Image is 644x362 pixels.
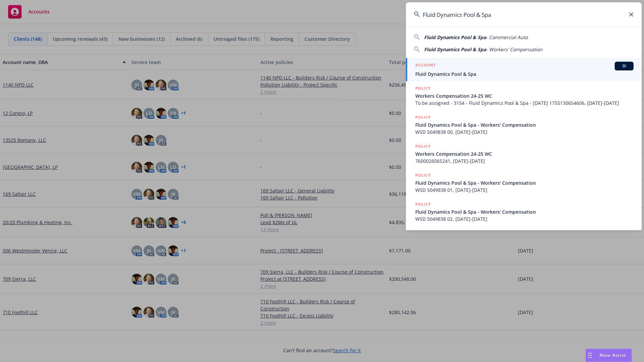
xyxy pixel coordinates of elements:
[600,352,626,358] span: Nova Assist
[415,179,634,186] span: Fluid Dynamics Pool & Spa - Workers' Compensation
[406,2,642,27] input: Search...
[586,349,594,362] div: Drag to move
[585,349,632,362] button: Nova Assist
[415,172,431,179] h5: POLICY
[424,34,486,40] span: Fluid Dynamics Pool & Spa
[406,168,642,197] a: POLICYFluid Dynamics Pool & Spa - Workers' CompensationWSD 5049838 01, [DATE]-[DATE]
[486,34,528,40] span: - Commercial Auto
[415,85,431,92] h5: POLICY
[415,62,436,70] h5: ACCOUNT
[415,99,634,107] span: To be assigned - 3154 - Fluid Dynamics Pool & Spa - [DATE] 1755130654606, [DATE]-[DATE]
[415,143,431,150] h5: POLICY
[415,114,431,121] h5: POLICY
[406,81,642,110] a: POLICYWorkers Compensation 24-25 WCTo be assigned - 3154 - Fluid Dynamics Pool & Spa - [DATE] 175...
[415,92,634,99] span: Workers Compensation 24-25 WC
[406,139,642,168] a: POLICYWorkers Compensation 24-25 WC7600026065241, [DATE]-[DATE]
[406,110,642,139] a: POLICYFluid Dynamics Pool & Spa - Workers' CompensationWSD 5049838 00, [DATE]-[DATE]
[617,63,631,69] span: BI
[415,128,634,135] span: WSD 5049838 00, [DATE]-[DATE]
[415,201,431,208] h5: POLICY
[415,121,634,128] span: Fluid Dynamics Pool & Spa - Workers' Compensation
[406,58,642,81] a: ACCOUNTBIFluid Dynamics Pool & Spa
[406,197,642,226] a: POLICYFluid Dynamics Pool & Spa - Workers' CompensationWSD 5049838 02, [DATE]-[DATE]
[415,157,634,164] span: 7600026065241, [DATE]-[DATE]
[424,46,486,53] span: Fluid Dynamics Pool & Spa
[415,208,634,215] span: Fluid Dynamics Pool & Spa - Workers' Compensation
[415,186,634,193] span: WSD 5049838 01, [DATE]-[DATE]
[486,46,543,53] span: - Workers' Compensation
[415,215,634,222] span: WSD 5049838 02, [DATE]-[DATE]
[415,150,634,157] span: Workers Compensation 24-25 WC
[415,70,634,78] span: Fluid Dynamics Pool & Spa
